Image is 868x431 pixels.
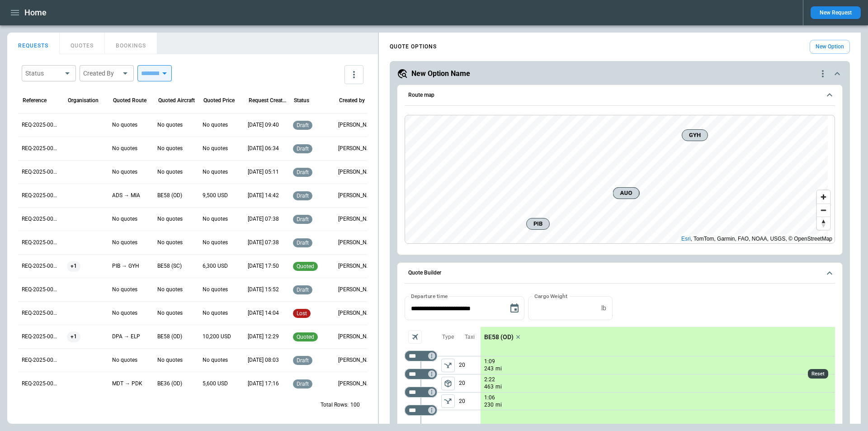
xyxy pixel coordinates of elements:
[203,356,228,364] p: No quotes
[295,263,316,270] span: quoted
[443,379,453,388] span: package_2
[158,97,195,104] div: Quoted Aircraft
[25,69,61,78] div: Status
[22,192,60,199] p: REQ-2025-000261
[67,325,80,348] span: +1
[22,309,60,317] p: REQ-2025-000256
[22,333,60,341] p: REQ-2025-000255
[295,381,311,387] span: draft
[295,193,311,199] span: draft
[817,68,828,79] div: quote-option-actions
[295,240,311,246] span: draft
[459,393,481,410] p: 20
[339,97,365,104] div: Created by
[534,292,567,300] label: Cargo Weight
[22,145,60,152] p: REQ-2025-000263
[295,122,311,128] span: draft
[405,369,437,379] div: Not found
[248,168,279,176] p: 08/27/2025 05:11
[112,145,137,152] p: No quotes
[338,145,376,152] p: George O'Bryan
[484,394,495,401] p: 1:06
[22,262,60,270] p: REQ-2025-000258
[817,217,830,230] button: Reset bearing to north
[112,356,137,364] p: No quotes
[811,6,861,19] button: New Request
[157,262,182,270] p: BE58 (SC)
[295,216,311,223] span: draft
[113,97,146,104] div: Quoted Route
[248,309,279,317] p: 08/22/2025 14:04
[338,192,376,199] p: Allen Maki
[157,145,183,152] p: No quotes
[459,374,481,392] p: 20
[408,92,434,98] h6: Route map
[295,146,311,152] span: draft
[338,168,376,176] p: George O'Bryan
[405,115,835,244] div: Route map
[405,350,437,361] div: Not found
[338,286,376,294] p: Ben Gundermann
[203,380,228,388] p: 5,600 USD
[505,299,524,317] button: Choose date, selected date is Aug 31, 2025
[411,292,448,300] label: Departure time
[67,255,80,278] span: +1
[249,97,287,104] div: Request Created At (UTC-05:00)
[338,215,376,223] p: George O'Bryan
[817,190,830,204] button: Zoom in
[441,377,455,390] button: left aligned
[338,239,376,246] p: George O'Bryan
[112,333,140,341] p: DPA → ELP
[405,85,835,106] button: Route map
[157,168,183,176] p: No quotes
[248,356,279,364] p: 08/22/2025 08:03
[484,333,514,341] p: BE58 (OD)
[681,234,832,243] div: , TomTom, Garmin, FAO, NOAA, USGS, © OpenStreetMap
[22,239,60,246] p: REQ-2025-000259
[157,286,183,294] p: No quotes
[321,401,349,409] p: Total Rows:
[112,380,142,388] p: MDT → PDK
[112,168,137,176] p: No quotes
[60,33,105,54] button: QUOTES
[157,380,182,388] p: BE36 (OD)
[530,219,546,228] span: PIB
[248,215,279,223] p: 08/26/2025 07:38
[157,356,183,364] p: No quotes
[405,115,828,244] canvas: Map
[22,168,60,176] p: REQ-2025-000262
[495,365,502,373] p: mi
[105,33,157,54] button: BOOKINGS
[686,131,704,140] span: GYH
[203,215,228,223] p: No quotes
[112,309,137,317] p: No quotes
[112,286,137,294] p: No quotes
[411,69,470,79] h5: New Option Name
[459,356,481,374] p: 20
[808,369,828,379] div: Reset
[295,310,309,317] span: lost
[203,262,228,270] p: 6,300 USD
[248,145,279,152] p: 08/27/2025 06:34
[23,97,47,104] div: Reference
[7,33,60,54] button: REQUESTS
[484,383,494,391] p: 463
[22,356,60,364] p: REQ-2025-000254
[203,168,228,176] p: No quotes
[681,236,691,242] a: Esri
[484,365,494,373] p: 243
[344,65,363,84] button: more
[203,239,228,246] p: No quotes
[405,387,437,398] div: Too short
[22,215,60,223] p: REQ-2025-000260
[22,380,60,388] p: REQ-2025-000253
[441,377,455,390] span: Type of sector
[350,401,360,409] p: 100
[203,121,228,129] p: No quotes
[397,68,843,79] button: New Option Namequote-option-actions
[294,97,309,104] div: Status
[617,189,636,198] span: AUO
[203,309,228,317] p: No quotes
[68,97,99,104] div: Organisation
[112,262,139,270] p: PIB → GYH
